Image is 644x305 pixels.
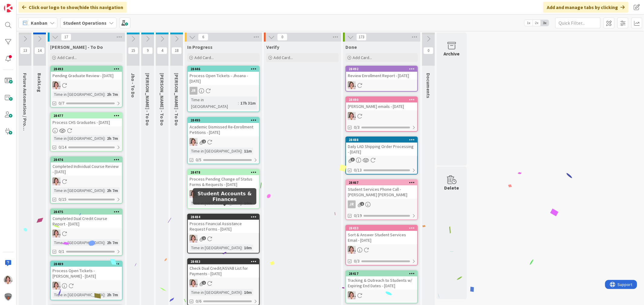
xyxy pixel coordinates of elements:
[190,289,242,296] div: Time in [GEOGRAPHIC_DATA]
[63,20,107,26] b: Student Operations
[104,239,105,246] span: :
[188,118,259,123] div: 28495
[188,138,259,146] div: EW
[105,291,120,298] div: 2h 7m
[349,226,417,230] div: 28433
[346,271,417,276] div: 28417
[51,66,122,72] div: 28493
[190,235,197,243] img: EW
[238,100,239,106] span: :
[348,81,356,89] img: EW
[105,91,120,98] div: 2h 7m
[145,73,151,126] span: Zaida - To Do
[345,44,357,50] span: Done
[188,235,259,243] div: EW
[423,47,434,54] span: 0
[191,259,259,264] div: 28483
[190,96,238,110] div: Time in [GEOGRAPHIC_DATA]
[57,55,77,60] span: Add Card...
[190,244,242,251] div: Time in [GEOGRAPHIC_DATA]
[277,33,287,41] span: 0
[346,180,417,199] div: 28467Student Services Phone Call - [PERSON_NAME] [PERSON_NAME]
[346,112,417,120] div: EW
[51,209,122,215] div: 28475
[159,73,165,126] span: Eric - To Do
[345,66,418,92] a: 28492Review Enrollment Report - [DATE]EW
[59,144,66,150] span: 0/14
[53,158,122,162] div: 28476
[196,298,201,304] span: 0/6
[353,55,372,60] span: Add Card...
[130,73,136,98] span: Jho - To Do
[346,97,417,102] div: 28490
[187,66,260,112] a: 28446Process Open Tickets - Jhoana - [DATE]JRTime in [GEOGRAPHIC_DATA]:17h 31m
[196,157,201,163] span: 0/5
[188,264,259,278] div: Check Dual Credit/ASVAB List for Payments - [DATE]
[53,262,122,266] div: 28489
[349,138,417,142] div: 28488
[356,33,367,41] span: 173
[51,66,122,80] div: 28493Pending Graduate Review - [DATE]
[53,230,60,237] img: EW
[348,112,356,120] img: EW
[349,98,417,102] div: 28490
[128,47,138,54] span: 15
[346,66,417,80] div: 28492Review Enrollment Report - [DATE]
[191,118,259,122] div: 28495
[242,289,253,296] div: 10m
[105,187,120,194] div: 2h 7m
[346,81,417,89] div: EW
[346,291,417,299] div: EW
[61,33,71,41] span: 17
[346,66,417,72] div: 28492
[345,179,418,220] a: 28467Student Services Phone Call - [PERSON_NAME] [PERSON_NAME]JR0/19
[188,214,259,233] div: 28484Process Financial Assistance Request Forms - [DATE]
[4,293,12,301] img: avatar
[50,156,123,204] a: 28476Completed Individual Course Review - [DATE]EWTime in [GEOGRAPHIC_DATA]:2h 7m0/15
[22,73,28,155] span: Future Automation / Process Building
[53,178,60,185] img: EW
[53,91,104,98] div: Time in [GEOGRAPHIC_DATA]
[51,267,122,280] div: Process Open Tickets - [PERSON_NAME] - [DATE]
[346,231,417,244] div: Sort & Answer Student Services Email - [DATE]
[51,72,122,80] div: Pending Graduate Review - [DATE]
[354,212,362,219] span: 0/19
[51,157,122,162] div: 28476
[354,124,360,130] span: 0/3
[4,4,12,12] img: Visit kanbanzone.com
[345,137,418,175] a: 28488Daily LAD Shipping Order Processing - [DATE]0/13
[188,259,259,264] div: 28483
[143,47,153,54] span: 9
[51,261,122,280] div: 28489Process Open Tickets - [PERSON_NAME] - [DATE]
[51,282,122,290] div: EW
[53,135,104,142] div: Time in [GEOGRAPHIC_DATA]
[174,73,180,126] span: Amanda - To Do
[274,55,293,60] span: Add Card...
[425,73,431,98] span: Documents
[190,87,197,95] div: JR
[53,239,104,246] div: Time in [GEOGRAPHIC_DATA]
[31,19,47,27] span: Kanban
[202,281,206,285] span: 1
[51,209,122,228] div: 28475Completed Dual Credit Course Report - [DATE]
[187,169,260,209] a: 28478Process Pending Change of Status Forms & Requests - [DATE]EWTime in [GEOGRAPHIC_DATA]:10m
[242,244,242,251] span: :
[188,214,259,220] div: 28484
[53,210,122,214] div: 28475
[202,236,206,240] span: 1
[354,258,360,264] span: 0/3
[53,291,104,298] div: Time in [GEOGRAPHIC_DATA]
[346,137,417,156] div: 28488Daily LAD Shipping Order Processing - [DATE]
[444,50,460,57] div: Archive
[51,113,122,118] div: 28477
[53,81,60,89] img: EW
[34,47,45,54] span: 14
[346,246,417,254] div: EW
[346,276,417,290] div: Tracking & Outreach to Students w/ Expiring End Dates - [DATE]
[239,100,257,106] div: 17h 31m
[188,118,259,136] div: 28495Academic Dismissed Re-Enrollment Petitions - [DATE]
[349,272,417,276] div: 28417
[444,184,459,191] div: Delete
[51,215,122,228] div: Completed Dual Credit Course Report - [DATE]
[543,2,628,13] div: Add and manage tabs by clicking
